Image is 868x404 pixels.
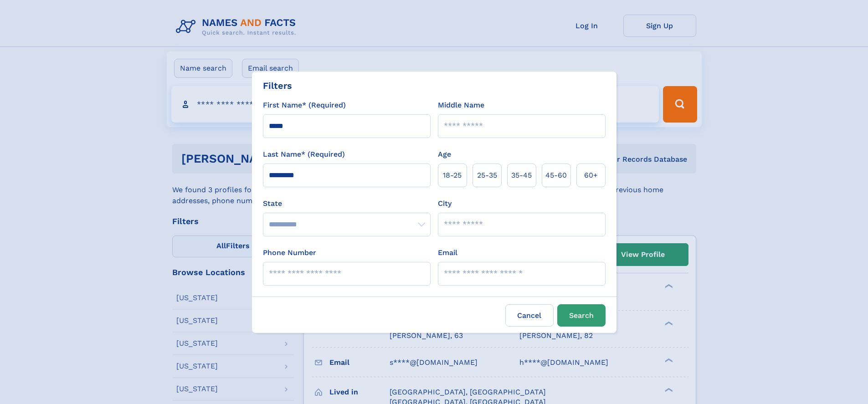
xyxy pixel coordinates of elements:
[511,170,532,181] span: 35‑45
[545,170,567,181] span: 45‑60
[505,304,554,327] label: Cancel
[263,79,292,92] div: Filters
[263,247,316,258] label: Phone Number
[438,100,484,111] label: Middle Name
[438,247,457,258] label: Email
[263,198,431,209] label: State
[477,170,497,181] span: 25‑35
[557,304,606,327] button: Search
[263,100,346,111] label: First Name* (Required)
[584,170,598,181] span: 60+
[438,198,452,209] label: City
[438,149,451,160] label: Age
[263,149,345,160] label: Last Name* (Required)
[443,170,462,181] span: 18‑25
